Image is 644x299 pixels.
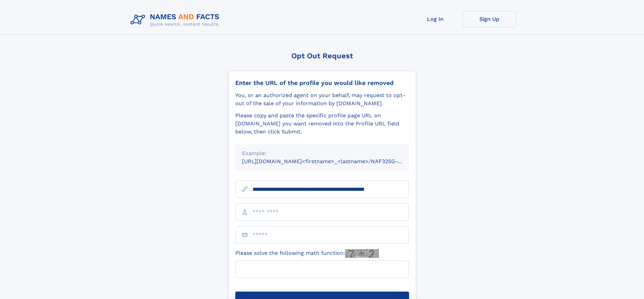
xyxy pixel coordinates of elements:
a: Log In [408,11,462,27]
a: Sign Up [462,11,517,27]
div: Enter the URL of the profile you would like removed [235,79,409,87]
div: Please copy and paste the specific profile page URL on [DOMAIN_NAME] you want removed into the Pr... [235,112,409,136]
div: Opt Out Request [228,52,416,60]
small: [URL][DOMAIN_NAME]<firstname>_<lastname>/NAF325G-xxxxxxxx [242,158,422,165]
div: Example: [242,149,402,157]
div: You, or an authorized agent on your behalf, may request to opt-out of the sale of your informatio... [235,91,409,108]
label: Please solve the following math function: [235,249,379,258]
img: Logo Names and Facts [128,11,225,29]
